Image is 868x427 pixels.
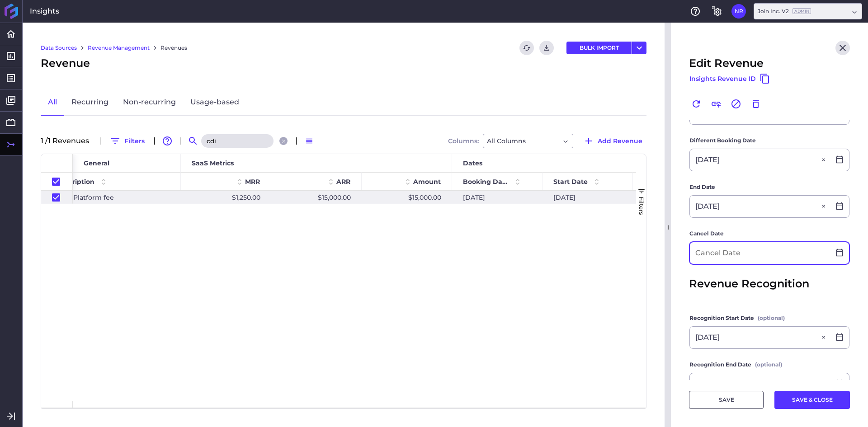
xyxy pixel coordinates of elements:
span: MRR [245,178,260,186]
button: Filters [106,134,149,148]
div: $1,250.00 [181,191,271,204]
span: Start Date [553,178,588,186]
div: [DATE] [633,191,723,204]
button: Refresh [519,41,534,55]
span: Booking Date [463,178,509,186]
span: Dates [463,159,482,167]
a: Usage-based [183,89,246,116]
button: Close [819,327,830,348]
button: Insights Revenue ID [689,71,771,86]
a: Revenues [160,44,187,52]
span: Columns: [448,138,479,144]
span: Recognition Start Date [689,314,754,323]
span: All Columns [487,136,526,146]
button: Link [709,97,723,111]
span: (optional) [758,314,785,323]
button: Close [835,41,850,55]
span: Recognition End Date [689,360,751,369]
button: Close [819,373,830,395]
button: Cancel [729,97,743,111]
button: Renew [689,97,703,111]
input: Select Date [690,196,830,217]
button: SAVE [689,391,764,409]
button: Delete [749,97,763,111]
div: 2024 Platform fee [45,191,181,204]
input: Cancel Date [690,242,830,264]
div: Dropdown select [483,134,573,148]
div: Dropdown select [754,3,862,19]
a: Revenue Management [88,44,150,52]
span: Add Revenue [598,136,642,146]
span: Revenue [41,55,90,71]
input: Select Date [690,149,830,171]
div: [DATE] [542,191,633,204]
a: Recurring [64,89,116,116]
span: Revenue Recognition [689,276,809,292]
button: Download [539,41,554,55]
button: Close [819,196,830,217]
div: $15,000.00 [362,191,452,204]
a: Non-recurring [116,89,183,116]
button: Add Revenue [579,134,646,148]
span: (optional) [755,360,782,369]
button: General Settings [710,4,724,19]
button: User Menu [731,4,746,19]
button: Help [688,4,703,19]
ins: Admin [793,8,811,14]
span: End Date [689,183,715,192]
span: Cancel Date [689,229,724,238]
span: Different Booking Date [689,136,756,145]
button: Close search [279,137,288,145]
span: General [84,159,109,167]
span: ARR [336,178,350,186]
div: [DATE] [452,191,542,204]
a: Data Sources [41,44,77,52]
span: Filters [638,197,645,215]
button: SAVE & CLOSE [774,391,850,409]
span: Amount [413,178,441,186]
span: SaaS Metrics [192,159,234,167]
button: Close [819,149,830,171]
span: Edit Revenue [689,55,764,71]
div: 1 / 1 Revenue s [41,137,94,145]
input: Select Date [690,327,830,348]
span: Insights Revenue ID [689,74,756,84]
div: $15,000.00 [271,191,362,204]
button: BULK IMPORT [566,42,632,54]
input: Select Date [690,373,830,395]
span: Description [56,178,94,186]
div: Join Inc. V2 [758,7,811,15]
a: All [41,89,64,116]
button: Search by [186,134,200,148]
button: User Menu [632,42,646,54]
div: Press SPACE to deselect this row. [41,191,73,204]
